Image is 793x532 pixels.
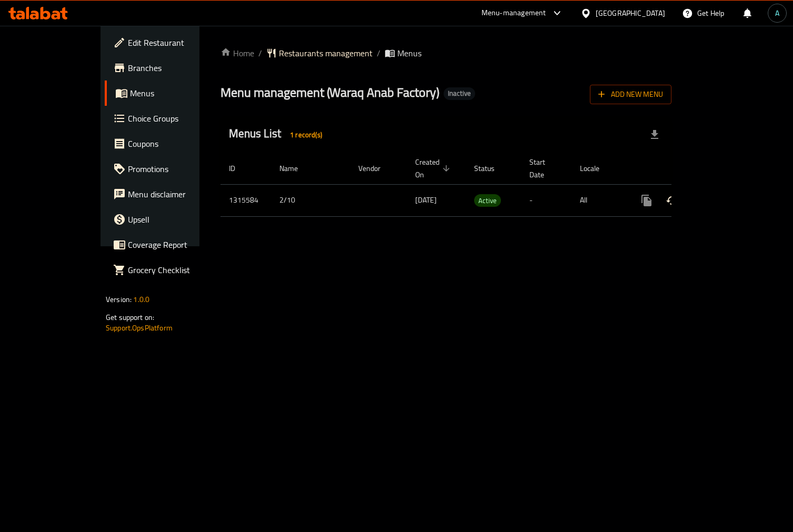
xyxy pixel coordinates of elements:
a: Upsell [105,207,233,232]
a: Coupons [105,131,233,156]
a: Promotions [105,156,233,182]
a: Choice Groups [105,106,233,131]
span: Locale [580,162,613,175]
nav: breadcrumb [220,47,671,59]
span: Edit Restaurant [128,36,225,49]
a: Grocery Checklist [105,257,233,283]
span: 1 record(s) [284,130,328,140]
span: Vendor [358,162,394,175]
span: ID [229,162,249,175]
div: Inactive [444,87,475,100]
table: enhanced table [220,153,744,217]
span: Status [474,162,508,175]
td: - [521,184,571,216]
span: Branches [128,62,225,74]
td: All [571,184,626,216]
span: Choice Groups [128,112,225,125]
span: Coupons [128,137,225,150]
a: Menus [105,81,233,106]
th: Actions [626,153,744,185]
a: Edit Restaurant [105,30,233,55]
span: Get support on: [106,310,154,324]
span: A [775,7,779,19]
button: Add New Menu [590,85,671,104]
span: Created On [415,156,453,181]
div: Export file [642,122,667,147]
span: Start Date [529,156,559,181]
span: Upsell [128,213,225,226]
div: Total records count [284,126,328,143]
button: more [634,188,659,213]
h2: Menus List [229,126,328,143]
a: Restaurants management [266,47,373,59]
span: Menus [397,47,421,59]
span: 1.0.0 [133,293,149,306]
div: Active [474,194,501,207]
span: Inactive [444,89,475,98]
span: Coverage Report [128,238,225,251]
span: Menus [130,87,225,99]
span: Menu disclaimer [128,188,225,200]
a: Menu disclaimer [105,182,233,207]
span: Menu management ( Waraq Anab Factory ) [220,81,439,104]
td: 2/10 [271,184,350,216]
span: Active [474,195,501,207]
div: [GEOGRAPHIC_DATA] [596,7,665,19]
li: / [258,47,262,59]
span: Add New Menu [598,88,663,101]
button: Change Status [659,188,685,213]
a: Coverage Report [105,232,233,257]
a: Branches [105,55,233,81]
span: Promotions [128,163,225,175]
span: [DATE] [415,193,437,207]
a: Home [220,47,254,59]
td: 1315584 [220,184,271,216]
span: Restaurants management [279,47,373,59]
li: / [377,47,380,59]
span: Name [279,162,312,175]
div: Menu-management [481,7,546,19]
a: Support.OpsPlatform [106,321,173,335]
span: Version: [106,293,132,306]
span: Grocery Checklist [128,264,225,276]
